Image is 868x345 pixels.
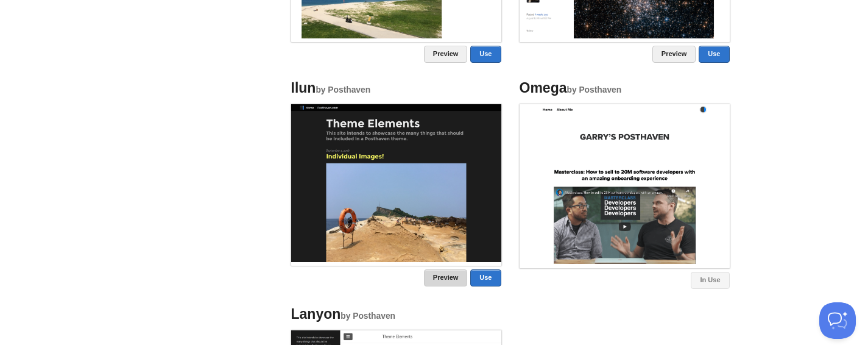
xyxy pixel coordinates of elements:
[291,104,501,262] img: Screenshot
[691,272,729,289] a: In Use
[520,80,730,96] h4: Omega
[566,85,621,94] small: by Posthaven
[699,46,729,63] a: Use
[291,307,501,322] h4: Lanyon
[470,269,501,286] a: Use
[340,311,395,321] small: by Posthaven
[424,269,468,286] a: Preview
[424,46,468,63] a: Preview
[470,46,501,63] a: Use
[316,85,370,94] small: by Posthaven
[291,80,501,96] h4: Ilun
[819,302,856,339] iframe: Help Scout Beacon - Open
[520,104,730,264] img: Screenshot
[652,46,696,63] a: Preview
